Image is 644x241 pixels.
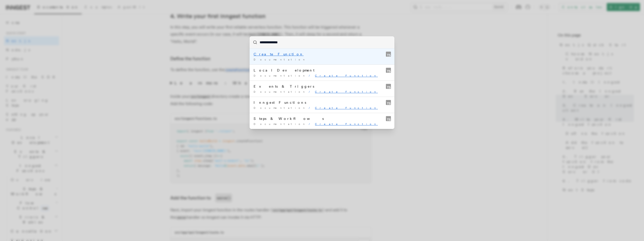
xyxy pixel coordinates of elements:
[309,106,313,109] span: /
[254,68,390,73] div: Local Development
[315,122,378,125] mark: Create Function
[315,90,378,93] mark: Create Function
[309,90,313,93] span: /
[309,122,313,125] span: /
[315,106,378,109] mark: Create Function
[315,74,378,77] mark: Create Function
[254,52,304,56] mark: Create Function
[254,90,307,93] span: Documentation
[254,116,390,121] div: Steps & Workflows
[254,58,307,61] span: Documentation
[254,106,307,109] span: Documentation
[309,74,313,77] span: /
[254,74,307,77] span: Documentation
[254,122,307,125] span: Documentation
[254,84,390,89] div: Events & Triggers
[254,100,390,105] div: Inngest Functions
